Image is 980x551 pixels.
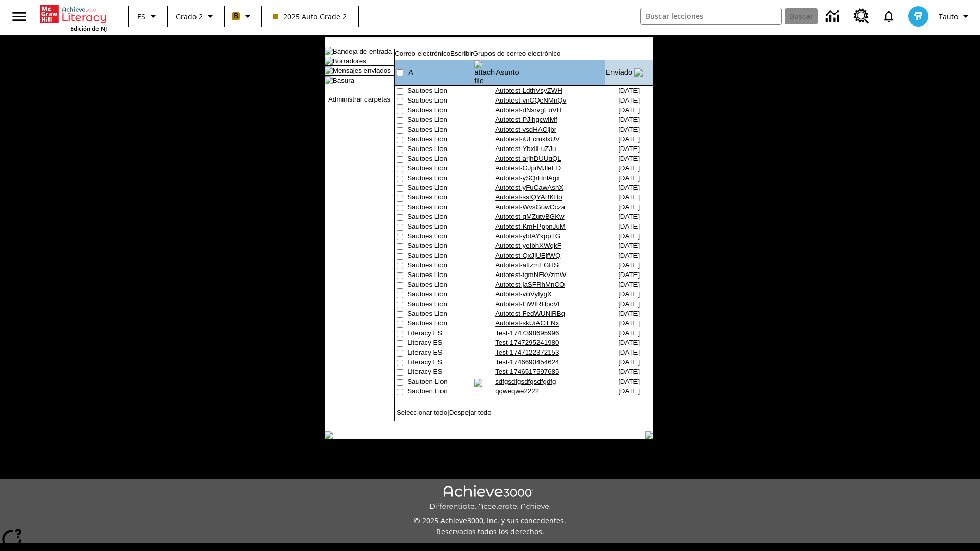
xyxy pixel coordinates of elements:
[495,174,560,182] a: Autotest-ySQrHnlAgx
[407,368,474,378] td: Literacy ES
[618,145,640,153] nobr: [DATE]
[333,77,354,84] a: Basura
[820,3,848,31] a: Centro de información
[618,261,640,269] nobr: [DATE]
[407,378,474,387] td: Sautoen Lion
[496,68,519,77] a: Asunto
[618,348,640,356] nobr: [DATE]
[618,116,640,123] nobr: [DATE]
[495,135,560,143] a: Autotest-iUFcmklxUV
[450,49,473,57] a: Escribir
[875,3,902,30] a: Notificaciones
[495,387,539,395] a: qqweqwe2222
[848,3,875,30] a: Centro de recursos, Se abrirá en una pestaña nueva.
[325,66,333,74] img: folder_icon_pick.gif
[395,49,450,57] a: Correo electrónico
[935,7,976,26] button: Perfil/Configuración
[618,281,640,288] nobr: [DATE]
[407,242,474,252] td: Sautoes Lion
[618,184,640,191] nobr: [DATE]
[618,387,640,395] nobr: [DATE]
[495,193,562,201] a: Autotest-ssIQYABKBo
[407,96,474,106] td: Sautoes Lion
[645,431,653,439] img: table_footer_right.gif
[495,378,556,385] a: sdfgsdfgsdfgsdfgdfg
[132,7,164,26] button: Lenguaje: ES, Selecciona un idioma
[618,329,640,337] nobr: [DATE]
[407,290,474,300] td: Sautoes Lion
[495,184,563,191] a: Autotest-yFuCawAshX
[407,329,474,339] td: Literacy ES
[618,155,640,162] nobr: [DATE]
[407,164,474,174] td: Sautoes Lion
[618,135,640,143] nobr: [DATE]
[495,126,556,133] a: Autotest-vsdHACijbr
[407,184,474,193] td: Sautoes Lion
[407,135,474,145] td: Sautoes Lion
[408,68,413,77] a: A
[137,11,145,22] span: ES
[495,96,566,104] a: Autotest-vnCQcNMnQv
[939,11,958,22] span: Tauto
[407,348,474,358] td: Literacy ES
[618,368,640,375] nobr: [DATE]
[618,378,640,385] nobr: [DATE]
[407,155,474,164] td: Sautoes Lion
[634,68,643,77] img: arrow_down.gif
[605,68,632,77] a: Enviado
[407,281,474,290] td: Sautoes Lion
[407,261,474,271] td: Sautoes Lion
[407,106,474,116] td: Sautoes Lion
[407,213,474,222] td: Sautoes Lion
[618,319,640,327] nobr: [DATE]
[618,290,640,298] nobr: [DATE]
[495,213,565,220] a: Autotest-qMZutvBGKw
[473,49,561,57] a: Grupos de correo electrónico
[407,252,474,261] td: Sautoes Lion
[407,310,474,319] td: Sautoes Lion
[407,232,474,242] td: Sautoes Lion
[394,421,653,422] img: black_spacer.gif
[618,300,640,308] nobr: [DATE]
[495,222,566,230] a: Autotest-KmFPppnJuM
[618,174,640,182] nobr: [DATE]
[495,271,566,279] a: Autotest-tgmNFkVzmW
[495,281,565,288] a: Autotest-jaSFRhMnCO
[618,232,640,240] nobr: [DATE]
[495,252,560,259] a: Autotest-QxJjUEjfWQ
[407,319,474,329] td: Sautoes Lion
[407,271,474,281] td: Sautoes Lion
[495,242,561,249] a: Autotest-yeIbhXWqkF
[908,6,928,27] img: avatar image
[273,11,347,22] span: 2025 Auto Grade 2
[902,3,935,30] button: Escoja un nuevo avatar
[618,87,640,94] nobr: [DATE]
[176,11,203,22] span: Grado 2
[641,8,781,24] input: Buscar campo
[618,242,640,249] nobr: [DATE]
[495,368,559,375] a: Test-1746517597685
[495,310,565,317] a: Autotest-FedWUNiRBq
[495,155,561,162] a: Autotest-arjhDUUqQL
[395,409,491,416] td: |
[171,7,220,26] button: Grado: Grado 2, Elige un grado
[495,106,561,114] a: Autotest-dNsrvgEuVH
[618,164,640,172] nobr: [DATE]
[495,232,560,240] a: Autotest-ybtAYkppTG
[474,379,482,387] img: attach_icon.gif
[495,116,557,123] a: Autotest-PJlhgcwIMf
[495,300,560,308] a: Autotest-FiWfRHpcVf
[333,67,391,74] a: Mensajes enviados
[618,222,640,230] nobr: [DATE]
[618,310,640,317] nobr: [DATE]
[618,96,640,104] nobr: [DATE]
[495,339,559,346] a: Test-1747295241980
[325,47,333,55] img: folder_icon.gif
[449,409,492,416] a: Despejar todo
[325,76,333,84] img: folder_icon.gif
[495,164,561,172] a: Autotest-GJprMJleED
[328,95,390,103] a: Administrar carpetas
[325,431,333,439] img: table_footer_left.gif
[333,57,366,65] a: Borradores
[618,271,640,279] nobr: [DATE]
